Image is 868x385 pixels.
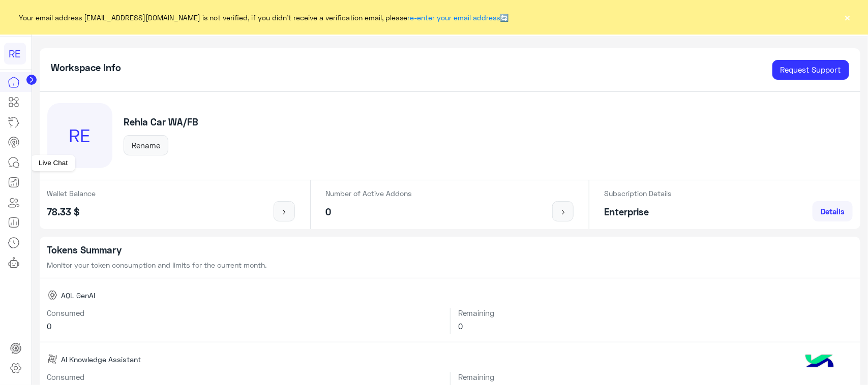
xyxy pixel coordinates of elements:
[47,308,442,317] h6: Consumed
[278,208,291,216] img: icon
[326,206,412,218] h5: 0
[31,155,75,171] div: Live Chat
[47,244,853,256] h5: Tokens Summary
[47,103,112,168] div: RE
[557,208,570,216] img: icon
[843,12,853,22] button: ×
[821,207,845,216] span: Details
[813,201,853,221] a: Details
[61,354,141,365] span: AI Knowledge Assistant
[458,308,853,317] h6: Remaining
[772,60,849,80] a: Request Support
[458,372,853,381] h6: Remaining
[605,206,672,218] h5: Enterprise
[4,43,26,65] div: RE
[605,188,672,199] p: Subscription Details
[47,206,96,218] h5: 78.33 $
[47,354,57,364] img: AI Knowledge Assistant
[61,290,95,301] span: AQL GenAI
[19,12,509,23] span: Your email address [EMAIL_ADDRESS][DOMAIN_NAME] is not verified, if you didn't receive a verifica...
[326,188,412,199] p: Number of Active Addons
[47,290,57,300] img: AQL GenAI
[124,116,198,128] h5: Rehla Car WA/FB
[47,260,853,270] p: Monitor your token consumption and limits for the current month.
[51,62,121,74] h5: Workspace Info
[802,344,837,380] img: hulul-logo.png
[124,135,168,155] button: Rename
[408,13,500,22] a: re-enter your email address
[47,322,442,331] h6: 0
[47,372,442,381] h6: Consumed
[47,188,96,199] p: Wallet Balance
[458,322,853,331] h6: 0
